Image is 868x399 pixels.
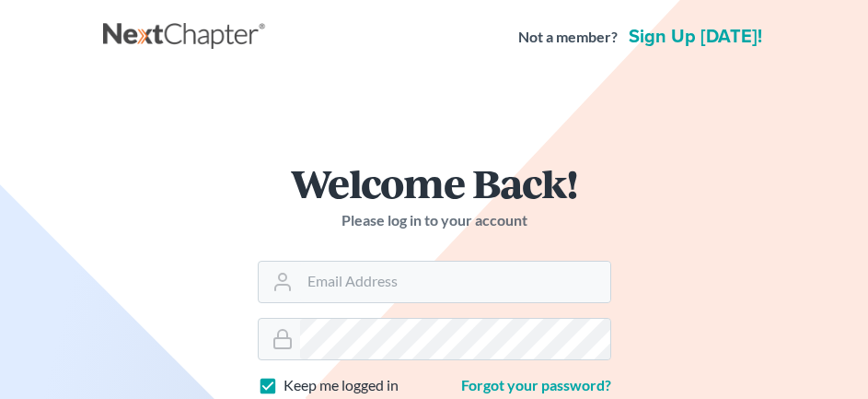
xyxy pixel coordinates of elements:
[284,375,399,396] label: Keep me logged in
[518,27,618,48] strong: Not a member?
[258,210,611,231] p: Please log in to your account
[258,163,611,203] h1: Welcome Back!
[461,376,611,393] a: Forgot your password?
[300,262,610,302] input: Email Address
[625,28,766,46] a: Sign up [DATE]!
